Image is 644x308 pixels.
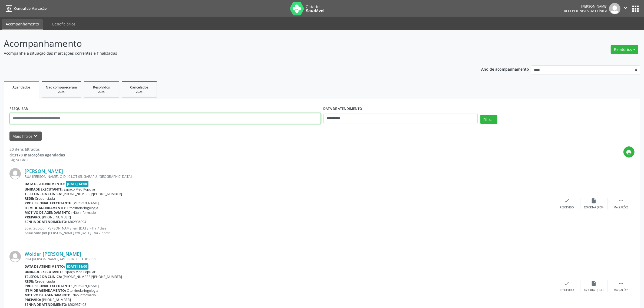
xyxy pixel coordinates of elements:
span: M02937408 [68,302,87,307]
label: PESQUISAR [9,105,28,113]
span: Não compareceram [46,85,77,90]
span: [DATE] 14:00 [66,263,89,270]
label: DATA DE ATENDIMENTO [323,105,362,113]
button: apps [631,4,640,14]
span: Recepcionista da clínica [564,9,607,13]
b: Unidade executante: [25,270,63,274]
span: [PHONE_NUMBER] [42,297,71,302]
i: keyboard_arrow_down [33,133,39,139]
div: Resolvido [560,288,574,292]
i:  [623,5,629,11]
a: Beneficiários [48,19,79,29]
b: Item de agendamento: [25,288,66,293]
p: Solicitado por [PERSON_NAME] em [DATE] - há 7 dias Atualizado por [PERSON_NAME] em [DATE] - há 2 ... [25,226,553,235]
strong: 3178 marcações agendadas [14,152,65,158]
b: Profissional executante: [25,201,72,205]
span: [PHONE_NUMBER]/[PHONE_NUMBER] [63,274,122,279]
div: Exportar (PDF) [584,288,604,292]
p: Acompanhe a situação das marcações correntes e finalizadas [4,50,449,56]
div: RUA [PERSON_NAME], Q D 49 LOT 05, GARAPU, [GEOGRAPHIC_DATA] [25,174,553,179]
i: print [626,149,632,155]
div: 2025 [46,90,77,94]
b: Unidade executante: [25,187,63,192]
b: Motivo de agendamento: [25,210,72,215]
div: de [9,152,65,158]
span: M02936994 [68,219,87,224]
b: Rede: [25,279,34,284]
button: Relatórios [611,45,638,54]
span: [PERSON_NAME] [73,201,99,205]
span: Resolvidos [93,85,110,90]
b: Data de atendimento: [25,264,65,269]
button: Mais filtroskeyboard_arrow_down [9,132,42,141]
b: Rede: [25,196,34,201]
span: Central de Marcação [14,6,47,11]
div: Resolvido [560,206,574,209]
b: Senha de atendimento: [25,302,67,307]
b: Preparo: [25,297,41,302]
button: Filtrar [480,115,497,124]
img: img [609,3,620,14]
div: RUA [PERSON_NAME], APT. [STREET_ADDRESS] [25,257,553,261]
i: insert_drive_file [591,280,597,286]
div: Mais ações [614,288,628,292]
a: Acompanhamento [2,19,43,30]
b: Telefone da clínica: [25,274,62,279]
div: 2025 [126,90,153,94]
span: Otorrinolaringologia [67,206,98,210]
span: Credenciada [35,279,55,284]
div: Exportar (PDF) [584,206,604,209]
span: [DATE] 14:00 [66,181,89,187]
span: Espaço Med Popular [64,187,96,192]
i:  [618,280,624,286]
a: Wolder [PERSON_NAME] [25,251,81,257]
span: Não informado [73,210,96,215]
a: [PERSON_NAME] [25,168,63,174]
button: print [623,146,635,158]
button:  [620,3,631,14]
i:  [618,198,624,204]
span: [PHONE_NUMBER]/[PHONE_NUMBER] [63,192,122,196]
img: img [9,168,21,179]
i: insert_drive_file [591,198,597,204]
span: Credenciada [35,196,55,201]
p: Ano de acompanhamento [481,65,529,72]
b: Preparo: [25,215,41,219]
span: Espaço Med Popular [64,270,96,274]
span: Não informado [73,293,96,297]
i: check [564,198,570,204]
div: [PERSON_NAME] [564,4,607,9]
span: Cancelados [130,85,148,90]
a: Central de Marcação [4,4,47,13]
b: Motivo de agendamento: [25,293,72,297]
b: Senha de atendimento: [25,219,67,224]
b: Item de agendamento: [25,206,66,210]
span: Otorrinolaringologia [67,288,98,293]
img: img [9,251,21,262]
p: Acompanhamento [4,37,449,50]
div: 20 itens filtrados [9,146,65,152]
b: Telefone da clínica: [25,192,62,196]
b: Data de atendimento: [25,182,65,186]
div: 2025 [88,90,115,94]
div: Mais ações [614,206,628,209]
span: [PERSON_NAME] [73,284,99,288]
span: Agendados [12,85,30,90]
span: [PHONE_NUMBER] [42,215,71,219]
div: Página 1 de 2 [9,158,65,162]
b: Profissional executante: [25,284,72,288]
i: check [564,280,570,286]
